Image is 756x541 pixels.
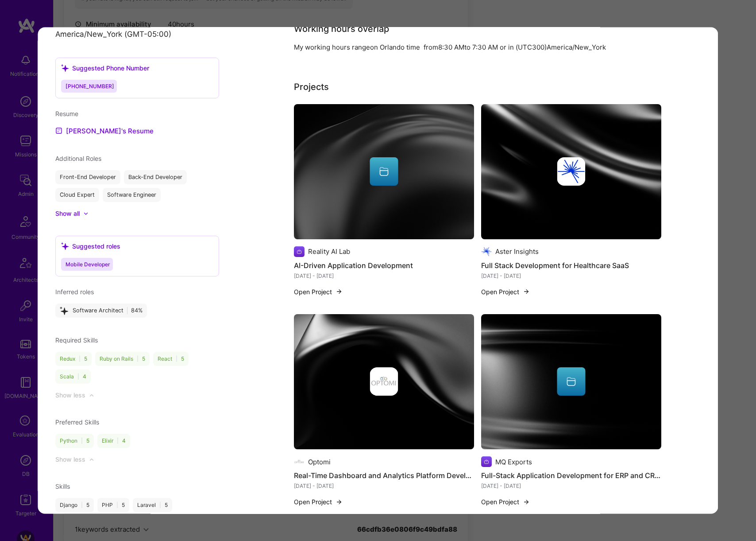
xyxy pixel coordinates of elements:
span: | [116,501,118,508]
div: Laravel 5 [133,498,172,512]
div: MQ Exports [495,457,532,466]
div: Elixir 4 [97,433,130,448]
span: | [81,437,83,444]
div: Suggested roles [61,241,120,250]
span: from in (UTC 300 ) America/New_York [424,43,606,51]
img: cover [481,314,661,449]
button: Open Project [294,287,343,296]
img: arrow-right [336,498,343,505]
button: Open Project [294,497,343,506]
div: Back-End Developer [124,170,187,184]
h4: Real-Time Dashboard and Analytics Platform Development [294,469,474,481]
i: icon SuggestedTeams [61,64,69,71]
img: cover [294,104,474,239]
span: Resume [55,109,78,117]
div: Ruby on Rails 5 [95,351,150,366]
a: [PERSON_NAME]'s Resume [55,125,154,136]
img: Company logo [370,367,398,395]
p: America/New_York (GMT-05:00 ) [55,29,219,40]
div: Software Engineer [103,187,161,202]
div: [DATE] - [DATE] [294,271,474,280]
span: 8:30 AM to 7:30 AM or [438,43,506,51]
i: icon SuggestedTeams [61,242,69,249]
img: Company logo [294,456,305,467]
div: Software Architect 84% [55,303,147,317]
div: modal [38,27,718,514]
h4: AI-Driven Application Development [294,259,474,271]
i: icon StarsPurple [60,306,68,315]
div: My working hours range on Orlando time [294,42,420,51]
div: Front-End Developer [55,170,120,184]
span: | [159,501,161,508]
img: arrow-right [523,498,530,505]
img: cover [481,104,661,239]
div: Optomi [308,457,331,466]
div: Redux 5 [55,351,92,366]
img: arrow-right [523,288,530,295]
span: | [81,501,83,508]
div: Reality AI Lab [308,246,350,256]
span: Additional Roles [55,154,101,162]
div: Show all [55,209,80,218]
span: | [117,437,119,444]
div: React 5 [153,351,189,366]
div: Python 5 [55,433,94,448]
span: | [77,373,79,380]
div: Aster Insights [495,246,539,256]
div: Show less [55,390,85,399]
span: Mobile Developer [66,261,110,267]
span: [PHONE_NUMBER] [66,82,114,89]
span: Skills [55,482,70,490]
button: Open Project [481,287,530,296]
img: cover [294,314,474,449]
img: Company logo [481,246,492,257]
div: Suggested Phone Number [61,63,149,72]
span: | [176,355,177,362]
span: | [137,355,139,362]
div: Working hours overlap [294,22,389,35]
img: Resume [55,127,62,134]
img: Company logo [294,246,305,257]
span: Inferred roles [55,288,94,295]
button: Open Project [481,497,530,506]
img: arrow-right [336,288,343,295]
div: Cloud Expert [55,187,99,202]
div: Projects [294,80,329,93]
span: | [79,355,81,362]
div: Scala 4 [55,369,91,383]
span: Required Skills [55,336,98,343]
div: [DATE] - [DATE] [481,271,661,280]
img: Company logo [557,157,586,185]
img: Company logo [481,456,492,467]
span: Preferred Skills [55,418,99,425]
div: Show less [55,455,85,463]
div: Django 5 [55,498,94,512]
div: [DATE] - [DATE] [294,481,474,490]
h4: Full Stack Development for Healthcare SaaS [481,259,661,271]
div: PHP 5 [97,498,129,512]
h4: Full-Stack Application Development for ERP and CRM Systems [481,469,661,481]
div: [DATE] - [DATE] [481,481,661,490]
